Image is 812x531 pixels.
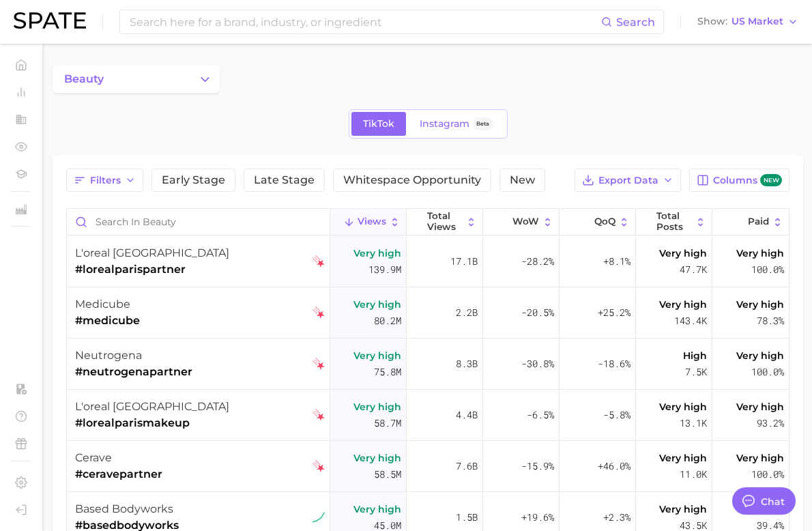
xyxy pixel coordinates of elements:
span: Show [697,18,727,25]
span: Very high [736,296,784,313]
span: Paid [748,216,769,227]
span: medicube [75,298,130,311]
span: US Market [731,18,783,25]
span: Very high [736,399,784,415]
span: 139.9m [368,261,401,278]
span: Very high [353,245,401,261]
span: #lorealparispartner [75,261,229,278]
input: Search in beauty [67,209,330,235]
span: Early Stage [162,175,225,186]
span: Very high [353,501,401,517]
span: Very high [353,450,401,466]
span: #medicube [75,313,140,329]
span: +25.2% [598,304,630,321]
span: Very high [353,399,401,415]
button: Filters [66,169,143,192]
span: QoQ [594,216,615,227]
span: #lorealparismakeup [75,415,229,431]
span: Filters [90,175,121,186]
span: Very high [736,347,784,364]
span: -18.6% [598,356,630,372]
img: tiktok falling star [313,255,325,268]
span: Very high [659,399,707,415]
span: 17.1b [450,253,478,270]
span: Very high [659,296,707,313]
span: Very high [353,296,401,313]
img: tiktok falling star [313,306,325,319]
span: High [683,347,707,364]
span: 80.2m [374,313,401,329]
button: Change Category [53,66,220,93]
a: TikTok [351,112,406,136]
img: tiktok sustained riser [313,511,325,523]
span: 78.3% [757,313,784,329]
a: Log out. Currently logged in with e-mail ellenlennon@goodkindco.com. [11,500,31,520]
button: Paid [712,209,789,235]
span: +8.1% [603,253,630,270]
span: Very high [353,347,401,364]
button: neutrogena#neutrogenapartnertiktok falling starVery high75.8m8.3b-30.8%-18.6%High7.5kVery high100.0% [67,339,789,390]
span: Whitespace Opportunity [343,175,481,186]
span: Total Posts [656,211,692,232]
span: Late Stage [254,175,315,186]
span: 8.3b [456,356,478,372]
span: 143.4k [674,313,707,329]
span: -20.5% [521,304,554,321]
button: Export Data [575,169,681,192]
img: tiktok falling star [313,460,325,472]
span: based bodyworks [75,502,173,515]
button: QoQ [560,209,636,235]
span: l'oreal [GEOGRAPHIC_DATA] [75,246,229,259]
span: +19.6% [521,509,554,526]
button: ShowUS Market [694,13,802,31]
img: tiktok falling star [313,409,325,421]
button: Columnsnew [689,169,789,192]
button: Total Views [407,209,483,235]
button: l'oreal [GEOGRAPHIC_DATA]#lorealparispartnertiktok falling starVery high139.9m17.1b-28.2%+8.1%Ver... [67,236,789,287]
span: +46.0% [598,458,630,474]
span: -30.8% [521,356,554,372]
span: 7.5k [685,364,707,380]
span: TikTok [363,118,394,130]
span: 58.5m [374,466,401,483]
input: Search here for a brand, industry, or ingredient [128,10,601,33]
span: 1.5b [456,509,478,526]
a: InstagramBeta [408,112,505,136]
span: Very high [659,450,707,466]
span: 2.2b [456,304,478,321]
button: medicube#medicubetiktok falling starVery high80.2m2.2b-20.5%+25.2%Very high143.4kVery high78.3% [67,287,789,339]
span: Search [616,16,655,29]
span: New [510,175,535,186]
span: neutrogena [75,349,142,362]
span: 100.0% [751,364,784,380]
span: Very high [736,245,784,261]
img: tiktok falling star [313,358,325,370]
span: 47.7k [680,261,707,278]
span: 7.6b [456,458,478,474]
span: 11.0k [680,466,707,483]
span: cerave [75,451,112,464]
span: Total Views [427,211,463,232]
span: l'oreal [GEOGRAPHIC_DATA] [75,400,229,413]
button: WoW [483,209,560,235]
span: 100.0% [751,261,784,278]
span: WoW [512,216,539,227]
span: beauty [64,73,104,85]
span: -28.2% [521,253,554,270]
span: 4.4b [456,407,478,423]
span: Beta [476,118,489,130]
button: cerave#ceravepartnertiktok falling starVery high58.5m7.6b-15.9%+46.0%Very high11.0kVery high100.0% [67,441,789,492]
span: +2.3% [603,509,630,526]
span: Instagram [420,118,469,130]
span: #ceravepartner [75,466,162,483]
button: Total Posts [636,209,712,235]
button: l'oreal [GEOGRAPHIC_DATA]#lorealparismakeuptiktok falling starVery high58.7m4.4b-6.5%-5.8%Very hi... [67,390,789,441]
span: 75.8m [374,364,401,380]
span: Very high [659,245,707,261]
span: new [760,174,782,187]
button: Views [330,209,407,235]
span: Very high [659,501,707,517]
span: 100.0% [751,466,784,483]
span: -6.5% [527,407,554,423]
span: Export Data [598,175,658,186]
